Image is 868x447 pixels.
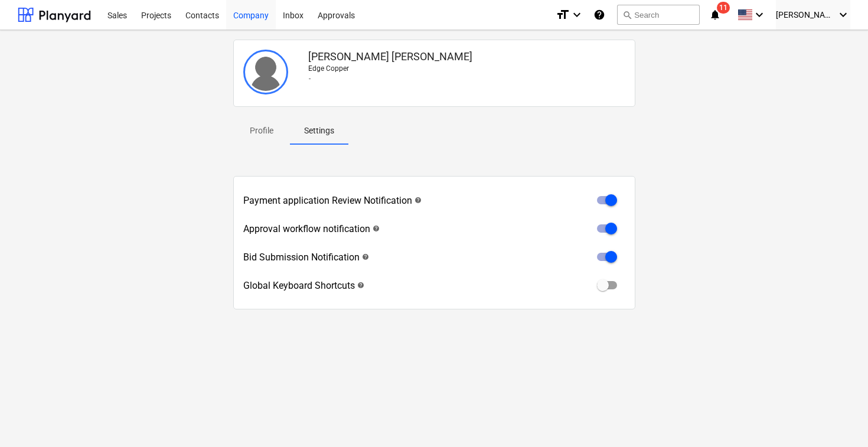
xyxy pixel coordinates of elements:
span: [PERSON_NAME] [776,10,835,19]
span: 11 [717,2,730,14]
div: Approval workflow notification [243,223,380,234]
p: - [308,74,625,84]
span: search [622,10,632,19]
i: keyboard_arrow_down [836,8,850,22]
div: Global Keyboard Shortcuts [243,280,364,291]
div: Payment application Review Notification [243,195,422,206]
i: Knowledge base [593,8,605,22]
p: Profile [247,125,276,137]
i: keyboard_arrow_down [752,8,766,22]
span: help [370,225,380,232]
span: help [360,253,369,260]
iframe: Chat Widget [809,390,868,447]
img: User avatar [243,50,288,94]
p: Settings [304,125,334,137]
i: keyboard_arrow_down [570,8,584,22]
span: help [412,197,422,204]
p: [PERSON_NAME] [PERSON_NAME] [308,50,625,64]
button: Search [617,5,700,25]
span: help [355,282,364,289]
i: notifications [709,8,721,22]
i: format_size [556,8,570,22]
div: Bid Submission Notification [243,252,369,263]
p: Edge Copper [308,64,625,74]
